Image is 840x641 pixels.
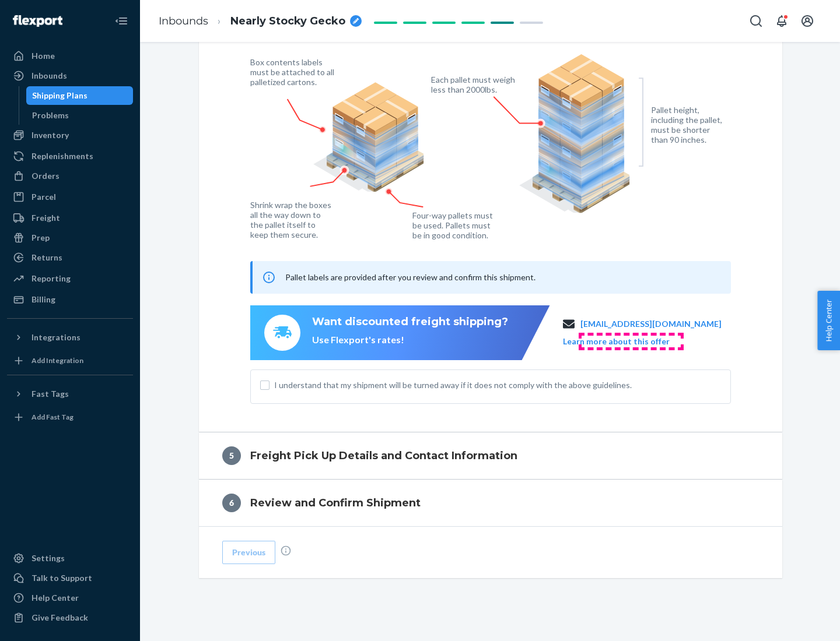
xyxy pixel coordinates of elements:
[32,252,62,263] div: Returns
[250,495,421,510] h4: Review and Confirm Shipment
[7,290,133,309] a: Billing
[13,15,62,27] img: Flexport logo
[32,50,55,62] div: Home
[32,355,83,365] div: Add Integration
[7,608,133,627] button: Give Feedback
[312,315,508,330] div: Want discounted freight shipping?
[159,15,208,27] a: Inbounds
[7,549,133,568] a: Settings
[199,432,782,479] button: 5Freight Pick Up Details and Contact Information
[580,318,722,330] a: [EMAIL_ADDRESS][DOMAIN_NAME]
[32,612,88,624] div: Give Feedback
[312,333,508,347] div: Use Flexport's rates!
[32,90,87,101] div: Shipping Plans
[32,191,56,203] div: Parcel
[7,47,133,65] a: Home
[260,381,269,390] input: I understand that my shipment will be turned away if it does not comply with the above guidelines.
[222,541,275,564] button: Previous
[32,170,60,182] div: Orders
[7,66,133,85] a: Inbounds
[7,188,133,206] a: Parcel
[32,129,69,141] div: Inventory
[32,572,92,584] div: Talk to Support
[199,480,782,526] button: 6Review and Confirm Shipment
[222,494,241,512] div: 6
[32,294,55,305] div: Billing
[7,209,133,227] a: Freight
[250,200,334,240] figcaption: Shrink wrap the boxes all the way down to the pallet itself to keep them secure.
[32,273,71,284] div: Reporting
[744,9,768,33] button: Open Search Box
[250,57,337,87] figcaption: Box contents labels must be attached to all palletized cartons.
[7,228,133,247] a: Prep
[7,351,133,370] a: Add Integration
[7,167,133,185] a: Orders
[32,212,60,224] div: Freight
[7,385,133,403] button: Fast Tags
[431,75,518,94] figcaption: Each pallet must weigh less than 2000lbs.
[32,232,50,244] div: Prep
[32,592,79,604] div: Help Center
[149,4,371,38] ol: breadcrumbs
[796,9,819,33] button: Open account menu
[7,269,133,288] a: Reporting
[32,332,80,343] div: Integrations
[32,412,73,422] div: Add Fast Tag
[32,552,65,564] div: Settings
[7,569,133,587] a: Talk to Support
[32,150,93,162] div: Replenishments
[230,14,345,29] span: Nearly Stocky Gecko
[274,379,721,391] span: I understand that my shipment will be turned away if it does not comply with the above guidelines.
[651,105,727,145] figcaption: Pallet height, including the pallet, must be shorter than 90 inches.
[26,106,134,125] a: Problems
[412,210,494,240] figcaption: Four-way pallets must be used. Pallets must be in good condition.
[817,291,840,350] button: Help Center
[7,589,133,607] a: Help Center
[7,248,133,267] a: Returns
[770,9,793,33] button: Open notifications
[563,336,670,347] button: Learn more about this offer
[285,272,535,282] span: Pallet labels are provided after you review and confirm this shipment.
[26,86,134,105] a: Shipping Plans
[7,408,133,427] a: Add Fast Tag
[7,328,133,347] button: Integrations
[32,110,69,121] div: Problems
[7,126,133,145] a: Inventory
[32,70,67,82] div: Inbounds
[250,448,517,463] h4: Freight Pick Up Details and Contact Information
[222,446,241,465] div: 5
[32,388,69,400] div: Fast Tags
[110,9,133,33] button: Close Navigation
[7,147,133,165] a: Replenishments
